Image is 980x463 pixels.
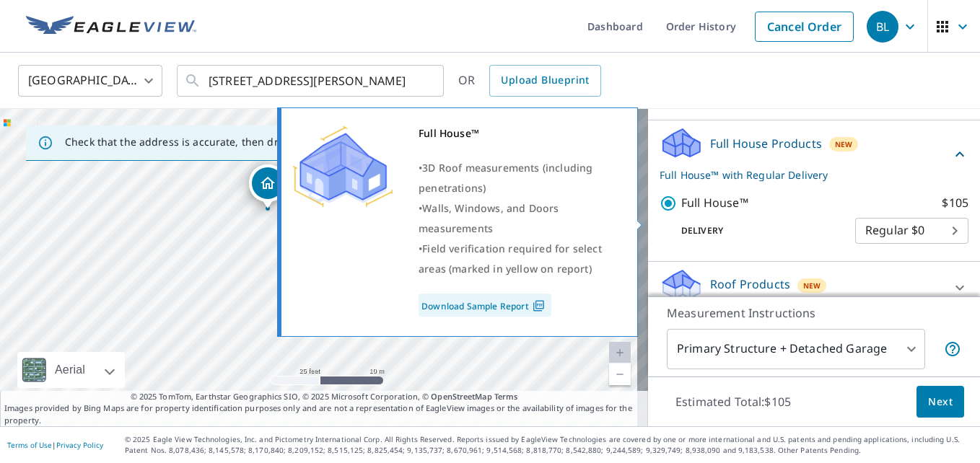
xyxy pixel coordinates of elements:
[51,352,89,388] div: Aerial
[7,441,103,449] p: |
[928,393,953,411] span: Next
[125,434,973,456] p: © 2025 Eagle View Technologies, Inc. and Pictometry International Corp. All Rights Reserved. Repo...
[65,136,481,149] p: Check that the address is accurate, then drag the marker over the correct structure.
[419,201,559,235] span: Walls, Windows, and Doors measurements
[489,65,600,97] a: Upload Blueprint
[660,224,855,237] p: Delivery
[916,386,964,418] button: Next
[710,135,822,152] p: Full House Products
[458,65,601,97] div: OR
[501,71,589,89] span: Upload Blueprint
[664,386,802,418] p: Estimated Total: $105
[419,161,592,195] span: 3D Roof measurements (including penetrations)
[803,280,821,291] span: New
[7,440,52,450] a: Terms of Use
[419,294,551,317] a: Download Sample Report
[419,158,619,198] div: •
[419,198,619,239] div: •
[209,61,414,101] input: Search by address or latitude-longitude
[494,391,518,402] a: Terms
[17,352,125,388] div: Aerial
[609,342,631,363] a: Current Level 20, Zoom In Disabled
[942,194,968,212] p: $105
[660,126,968,182] div: Full House ProductsNewFull House™ with Regular Delivery
[419,123,619,144] div: Full House™
[56,440,103,450] a: Privacy Policy
[835,138,853,150] span: New
[18,61,162,101] div: [GEOGRAPHIC_DATA]
[131,391,518,403] span: © 2025 TomTom, Earthstar Geographics SIO, © 2025 Microsoft Corporation, ©
[419,242,602,275] span: Field verification required for select areas (marked in yellow on report)
[710,275,790,293] p: Roof Products
[292,123,393,210] img: Premium
[660,167,951,182] p: Full House™ with Regular Delivery
[431,391,491,402] a: OpenStreetMap
[681,194,748,212] p: Full House™
[867,11,898,43] div: BL
[529,299,548,312] img: Pdf Icon
[755,12,854,42] a: Cancel Order
[26,16,196,38] img: EV Logo
[667,304,961,322] p: Measurement Instructions
[249,164,286,209] div: Dropped pin, building 1, Residential property, 3408 N State Road 19 Sharpsville, IN 46068
[660,268,968,309] div: Roof ProductsNew
[855,211,968,251] div: Regular $0
[667,329,925,369] div: Primary Structure + Detached Garage
[419,239,619,279] div: •
[609,363,631,385] a: Current Level 20, Zoom Out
